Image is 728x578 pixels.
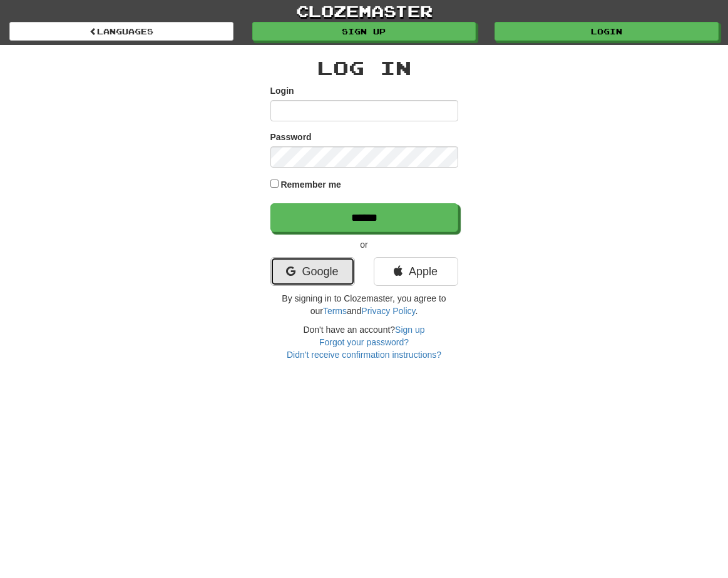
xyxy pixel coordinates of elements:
a: Languages [9,22,233,41]
a: Sign up [395,325,424,335]
p: By signing in to Clozemaster, you agree to our and . [270,292,458,317]
div: Don't have an account? [270,323,458,361]
a: Sign up [252,22,476,41]
a: Didn't receive confirmation instructions? [287,350,441,360]
label: Login [270,84,294,97]
label: Password [270,131,312,143]
a: Apple [374,257,458,286]
a: Privacy Policy [361,306,415,316]
a: Terms [323,306,347,316]
p: or [270,238,458,251]
a: Login [495,22,719,41]
label: Remember me [280,178,341,191]
a: Google [270,257,355,286]
h2: Log In [270,58,458,78]
a: Forgot your password? [319,337,409,347]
